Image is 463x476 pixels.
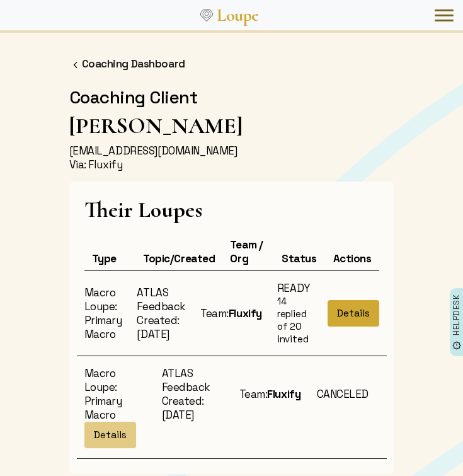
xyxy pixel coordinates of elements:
[84,252,136,265] div: Type
[193,306,270,320] div: Team:
[77,366,154,422] div: Macro Loupe: Primary Macro
[200,9,213,21] img: Loupe Logo
[213,4,263,27] a: Loupe
[135,252,222,265] div: Topic/Created
[129,286,193,341] div: ATLAS Feedback Created: [DATE]
[84,197,379,223] h1: Their Loupes
[267,387,300,401] strong: Fluxify
[62,144,402,171] p: [EMAIL_ADDRESS][DOMAIN_NAME] Via: Fluxify
[326,252,379,265] div: Actions
[62,113,402,139] h1: [PERSON_NAME]
[229,306,262,320] strong: Fluxify
[317,387,379,401] div: CANCELED
[84,422,136,448] button: Details
[69,59,82,71] img: FFFF
[277,281,312,295] div: READY
[82,57,185,71] a: Coaching Dashboard
[154,366,232,422] div: ATLAS Feedback Created: [DATE]
[77,286,130,341] div: Macro Loupe: Primary Macro
[277,295,312,345] div: 14 replied of 20 invited
[452,341,461,350] img: brightness_alert_FILL0_wght500_GRAD0_ops.svg
[432,3,457,29] button: Toggle navigation
[274,252,326,265] div: Status
[232,387,309,401] div: Team:
[328,300,379,327] button: Details
[222,238,274,265] div: Team / Org
[62,86,402,108] h2: Coaching Client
